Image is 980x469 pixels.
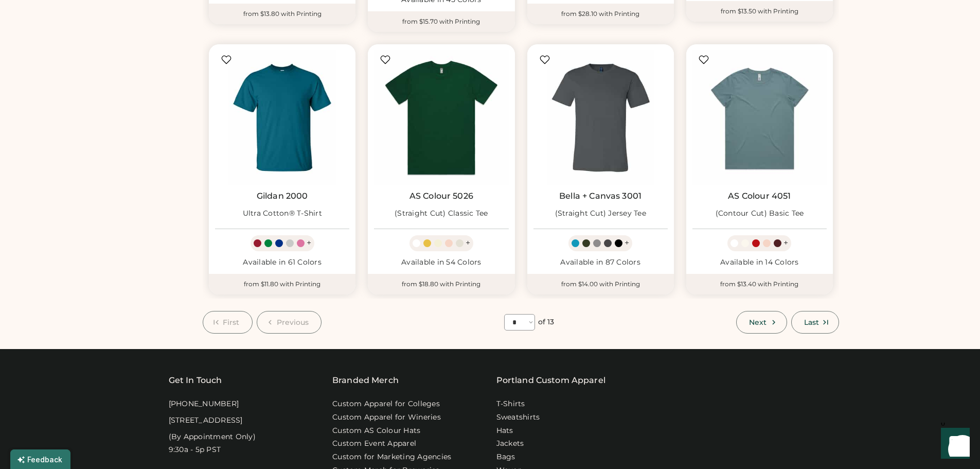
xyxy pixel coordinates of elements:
button: Next [736,311,787,334]
a: AS Colour 5026 [409,191,473,201]
button: Last [791,311,839,334]
div: + [307,237,311,249]
div: of 13 [538,317,555,327]
div: + [783,237,788,249]
img: Gildan 2000 Ultra Cotton® T-Shirt [215,50,349,185]
img: BELLA + CANVAS 3001 (Straight Cut) Jersey Tee [533,50,668,185]
div: from $11.80 with Printing [209,274,355,294]
a: Custom Apparel for Wineries [332,412,441,423]
a: Sweatshirts [496,412,540,423]
div: 9:30a - 5p PST [169,445,221,455]
div: Available in 87 Colors [533,257,668,268]
a: Custom Event Apparel [332,439,416,449]
div: from $18.80 with Printing [368,274,514,294]
span: First [223,319,240,326]
div: from $13.40 with Printing [686,274,833,294]
div: from $15.70 with Printing [368,11,514,32]
div: Ultra Cotton® T-Shirt [243,209,322,219]
a: Custom AS Colour Hats [332,426,420,436]
a: AS Colour 4051 [728,191,791,201]
a: Bags [496,452,515,462]
img: AS Colour 5026 (Straight Cut) Classic Tee [374,50,508,185]
div: + [625,237,629,249]
a: T-Shirts [496,399,525,409]
div: Branded Merch [332,374,399,387]
button: Previous [257,311,322,334]
div: (By Appointment Only) [169,432,256,442]
span: Previous [277,319,309,326]
span: Next [749,319,767,326]
div: Available in 14 Colors [692,257,827,268]
button: First [203,311,253,334]
div: Available in 61 Colors [215,257,349,268]
div: Get In Touch [169,374,222,387]
div: from $13.50 with Printing [686,1,833,22]
a: Bella + Canvas 3001 [559,191,642,201]
div: [STREET_ADDRESS] [169,415,243,426]
div: [PHONE_NUMBER] [169,399,239,409]
div: from $13.80 with Printing [209,4,355,24]
a: Custom Apparel for Colleges [332,399,440,409]
a: Hats [496,426,513,436]
a: Custom for Marketing Agencies [332,452,451,462]
iframe: Front Chat [931,423,975,467]
div: from $28.10 with Printing [527,4,674,24]
a: Portland Custom Apparel [496,374,605,387]
img: AS Colour 4051 (Contour Cut) Basic Tee [692,50,827,185]
div: from $14.00 with Printing [527,274,674,294]
a: Jackets [496,439,524,449]
span: Last [804,319,819,326]
div: Available in 54 Colors [374,257,508,268]
div: + [466,237,470,249]
div: (Contour Cut) Basic Tee [716,209,804,219]
a: Gildan 2000 [257,191,308,201]
div: (Straight Cut) Jersey Tee [555,209,646,219]
div: (Straight Cut) Classic Tee [395,209,488,219]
